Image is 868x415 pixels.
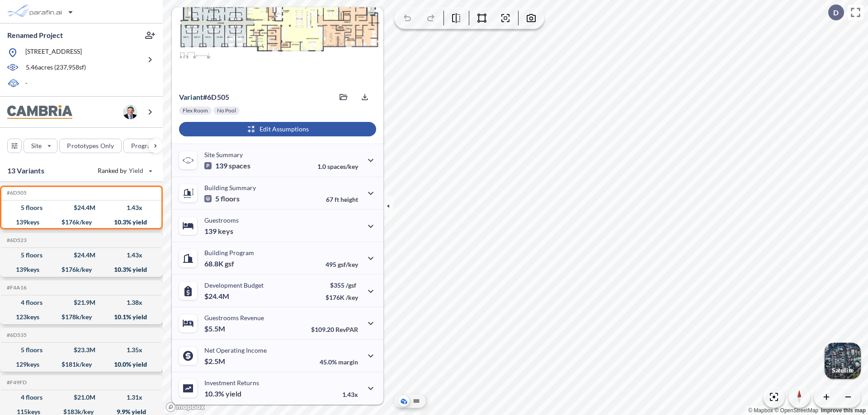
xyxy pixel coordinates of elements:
[325,294,358,301] p: $176K
[25,79,28,89] p: -
[183,107,208,114] p: Flex Room
[7,165,44,176] p: 13 Variants
[774,407,818,414] a: OpenStreetMap
[123,105,137,119] img: user logo
[342,391,358,398] p: 1.43x
[317,163,358,170] p: 1.0
[204,324,226,333] p: $5.5M
[204,389,241,398] p: 10.3%
[25,47,82,58] p: [STREET_ADDRESS]
[179,93,203,101] span: Variant
[5,190,27,196] h5: Click to copy the code
[221,194,240,203] span: floors
[346,281,356,289] span: /gsf
[320,358,358,366] p: 45.0%
[204,292,231,301] p: $24.4M
[90,163,158,178] button: Ranked by Yield
[204,259,234,268] p: 68.8K
[204,346,267,354] p: Net Operating Income
[204,184,256,191] p: Building Summary
[204,227,233,236] p: 139
[31,141,42,150] p: Site
[204,249,254,256] p: Building Program
[204,194,240,203] p: 5
[326,196,358,203] p: 67
[204,161,250,170] p: 139
[204,151,243,159] p: Site Summary
[204,281,264,289] p: Development Budget
[338,358,358,366] span: margin
[217,107,236,114] p: No Pool
[5,379,27,386] h5: Click to copy the code
[327,163,358,170] span: spaces/key
[204,379,259,387] p: Investment Returns
[346,294,358,301] span: /key
[5,237,27,243] h5: Click to copy the code
[411,396,422,406] button: Site Plan
[218,227,233,236] span: keys
[123,139,172,153] button: Program
[398,396,409,406] button: Aerial View
[340,196,358,203] span: height
[67,141,114,150] p: Prototypes Only
[204,314,264,322] p: Guestrooms Revenue
[821,407,866,414] a: Improve this map
[129,166,144,175] span: Yield
[5,284,27,291] h5: Click to copy the code
[825,343,861,379] button: Switcher ImageSatellite
[226,389,241,398] span: yield
[204,216,239,224] p: Guestrooms
[7,105,72,119] img: BrandImage
[7,30,63,40] p: Renamed Project
[325,261,358,268] p: 495
[131,141,156,150] p: Program
[229,161,250,170] span: spaces
[59,139,122,153] button: Prototypes Only
[26,63,86,73] p: 5.46 acres ( 237,958 sf)
[5,332,27,338] h5: Click to copy the code
[311,326,358,333] p: $109.20
[225,259,234,268] span: gsf
[335,326,358,333] span: RevPAR
[335,196,339,203] span: ft
[825,343,861,379] img: Switcher Image
[204,357,226,366] p: $2.5M
[165,402,205,412] a: Mapbox homepage
[833,9,839,17] p: D
[179,93,229,102] p: # 6d505
[179,122,376,136] button: Edit Assumptions
[325,281,358,289] p: $355
[338,261,358,268] span: gsf/key
[24,139,57,153] button: Site
[832,367,854,374] p: Satellite
[748,407,773,414] a: Mapbox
